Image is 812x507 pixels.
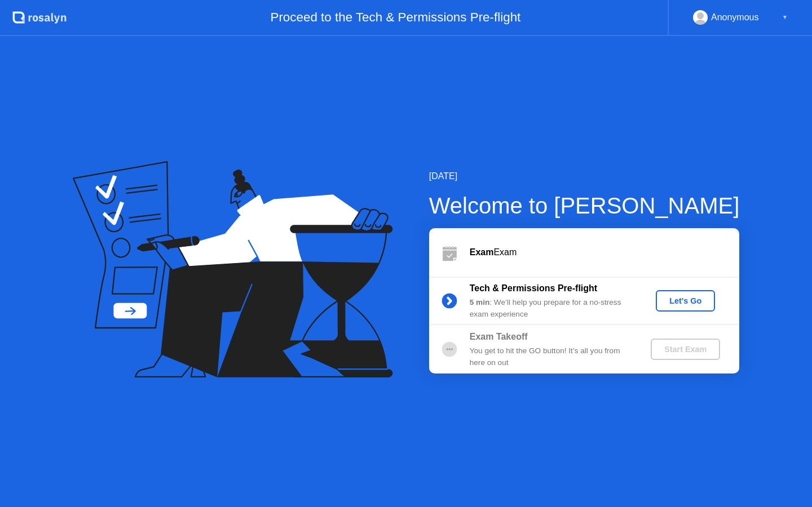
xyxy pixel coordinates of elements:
button: Start Exam [651,339,720,360]
div: Welcome to [PERSON_NAME] [429,189,740,223]
b: Exam [470,247,494,257]
div: Anonymous [711,10,759,25]
b: Tech & Permissions Pre-flight [470,283,597,293]
div: ▼ [782,10,788,25]
div: [DATE] [429,170,740,183]
b: Exam Takeoff [470,332,528,341]
div: : We’ll help you prepare for a no-stress exam experience [470,297,632,320]
b: 5 min [470,298,490,306]
div: Exam [470,246,739,259]
div: Start Exam [655,345,716,354]
button: Let's Go [656,290,715,312]
div: You get to hit the GO button! It’s all you from here on out [470,345,632,368]
div: Let's Go [660,296,710,305]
